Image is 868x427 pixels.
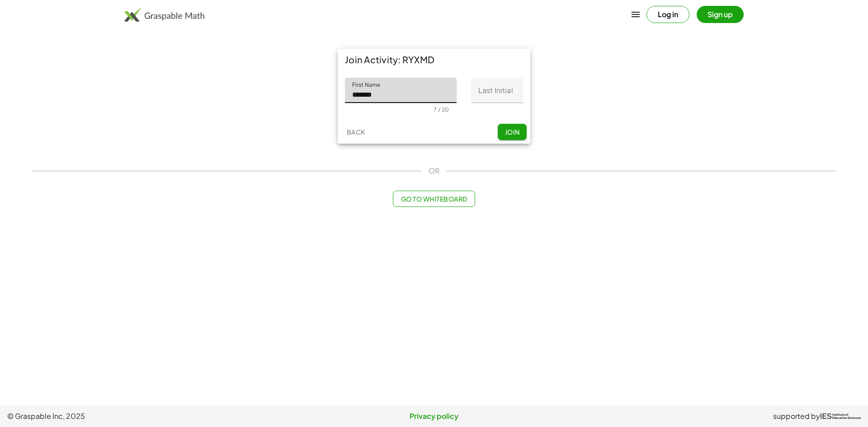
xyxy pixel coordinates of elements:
div: Join Activity: RYXMD [338,49,530,70]
span: supported by [773,411,820,422]
button: Back [341,124,370,140]
a: IESInstitute ofEducation Sciences [820,411,861,422]
a: Privacy policy [292,411,576,422]
button: Go to Whiteboard [393,191,475,207]
span: Institute of Education Sciences [832,413,861,420]
span: Go to Whiteboard [401,195,467,203]
button: Sign up [697,6,744,23]
span: © Graspable Inc, 2025 [7,411,292,422]
span: OR [429,165,439,176]
span: Back [346,128,365,136]
span: IES [820,412,832,421]
span: Join [505,128,519,136]
button: Log in [646,6,689,23]
button: Join [498,124,527,140]
div: 7 / 20 [434,106,449,113]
